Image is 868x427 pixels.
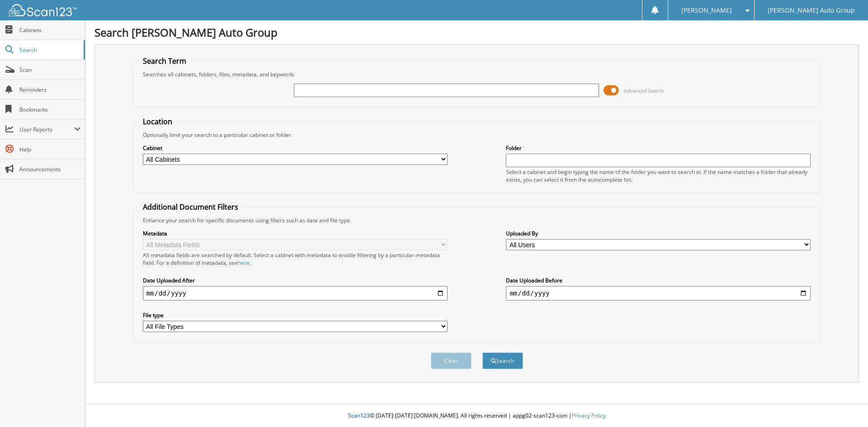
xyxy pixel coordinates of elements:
[506,168,811,183] div: Select a cabinet and begin typing the name of the folder you want to search in. If the name match...
[19,86,80,94] span: Reminders
[138,56,191,66] legend: Search Term
[94,25,859,40] h1: Search [PERSON_NAME] Auto Group
[19,165,80,173] span: Announcements
[506,286,811,300] input: end
[348,412,370,419] span: Scan123
[624,87,664,94] span: Advanced Search
[768,8,855,13] span: [PERSON_NAME] Auto Group
[143,277,448,284] label: Date Uploaded After
[19,66,80,74] span: Scan
[238,259,250,267] a: here
[431,352,472,369] button: Clear
[482,352,523,369] button: Search
[143,286,448,300] input: start
[19,145,80,153] span: Help
[506,277,811,284] label: Date Uploaded Before
[9,4,77,16] img: scan123-logo-white.svg
[506,230,811,237] label: Uploaded By
[143,144,448,152] label: Cabinet
[506,144,811,152] label: Folder
[143,251,448,267] div: All metadata fields are searched by default. Select a cabinet with metadata to enable filtering b...
[85,405,868,427] div: © [DATE]-[DATE] [DOMAIN_NAME]. All rights reserved | appg02-scan123-com |
[19,106,80,113] span: Bookmarks
[19,26,80,34] span: Cabinets
[143,230,448,237] label: Metadata
[138,216,816,224] div: Enhance your search for specific documents using filters such as date and file type.
[138,131,816,139] div: Optionally limit your search to a particular cabinet or folder
[143,311,448,319] label: File type
[823,384,868,427] iframe: Chat Widget
[572,412,606,419] a: Privacy Policy
[681,8,732,13] span: [PERSON_NAME]
[138,117,177,127] legend: Location
[19,126,74,133] span: User Reports
[138,70,816,78] div: Searches all cabinets, folders, files, metadata, and keywords
[19,46,79,54] span: Search
[138,202,243,212] legend: Additional Document Filters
